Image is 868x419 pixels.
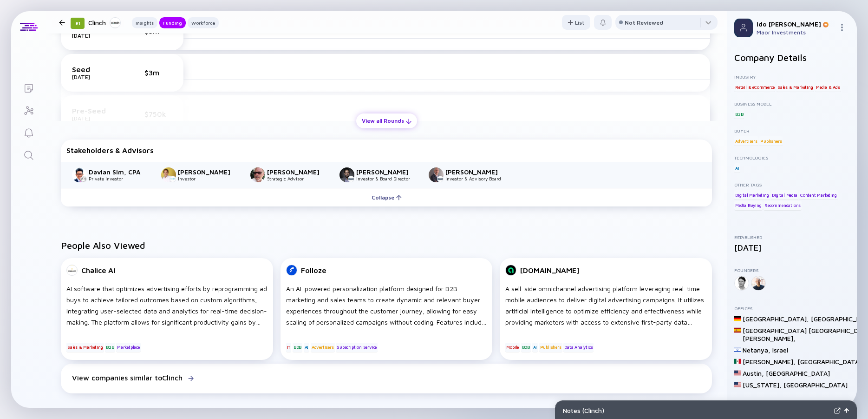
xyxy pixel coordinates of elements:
img: United States Flag [734,370,741,376]
div: Sales & Marketing [66,343,104,352]
div: [GEOGRAPHIC_DATA] [783,381,848,389]
div: Private Investor [89,176,150,181]
div: [GEOGRAPHIC_DATA] , [743,315,809,323]
div: [DATE] [72,32,118,39]
div: [GEOGRAPHIC_DATA] [766,369,830,377]
div: Chalice AI [81,266,115,274]
a: Lists [11,76,46,99]
div: Media & Ads [815,82,841,92]
a: Investor Map [11,99,46,121]
button: Insights [132,17,157,28]
button: List [562,15,590,30]
div: Offices [734,306,849,311]
div: Workforce [188,18,219,27]
img: United States Flag [734,381,741,388]
img: Mario Nissan picture [339,167,354,182]
a: Chalice AIAI software that optimizes advertising efforts by reprogramming ad buys to achieve tail... [61,258,273,364]
div: 81 [71,18,85,29]
div: AI software that optimizes advertising efforts by reprogramming ad buys to achieve tailored outco... [66,283,268,328]
div: Advertisers [311,343,335,352]
div: Funding [159,18,186,27]
button: View all Rounds [356,113,417,128]
img: Menu [838,24,846,31]
div: Marketplace [116,343,141,352]
div: Ido [PERSON_NAME] [757,20,835,28]
img: Israel Flag [734,346,741,353]
div: Industry [734,74,849,80]
img: Germany Flag [734,315,741,322]
button: Collapse [61,188,712,206]
div: Publishers [539,343,562,352]
div: [DOMAIN_NAME] [520,266,579,274]
div: Clinch [88,17,121,28]
div: Publishers [759,136,783,146]
div: Advertisers [734,136,758,146]
div: B2B [293,343,302,352]
div: Established [734,234,849,240]
div: [DATE] [72,73,118,80]
a: Reminders [11,121,46,143]
div: Austin , [743,369,764,377]
div: [GEOGRAPHIC_DATA][PERSON_NAME] , [743,326,807,342]
img: Spain Flag [734,327,741,333]
div: A sell-side omnichannel advertising platform leveraging real-time mobile audiences to deliver dig... [505,283,706,328]
div: Insights [132,18,157,27]
div: AI [734,163,740,173]
img: Expand Notes [834,407,841,414]
div: Recommendations [764,201,802,210]
div: Investor & Advisory Board [445,176,507,181]
div: Collapse [366,190,407,205]
div: Seed [72,65,118,73]
div: Data Analytics [563,343,594,352]
div: Folloze [301,266,326,274]
img: Amit Bohensky picture [429,167,444,182]
div: Digital Media [771,190,798,200]
img: Profile Picture [734,19,753,37]
div: Maor Investments [757,29,835,36]
div: [PERSON_NAME] [267,168,328,176]
div: Investor [178,176,239,181]
img: Open Notes [844,408,849,413]
a: FollozeAn AI-powered personalization platform designed for B2B marketing and sales teams to creat... [281,258,493,364]
div: Stakeholders & Advisors [66,146,706,154]
div: Investor & Board Director [356,176,418,181]
div: Other Tags [734,182,849,187]
div: Retail & eCommerce [734,82,775,92]
h2: People Also Viewed [61,240,712,251]
div: AI [532,343,538,352]
div: [PERSON_NAME] [356,168,418,176]
div: [DATE] [734,243,849,253]
div: Founders [734,267,849,273]
div: Israel [772,346,788,354]
div: Subscription Service [336,343,378,352]
a: Search [11,143,46,166]
h2: Company Details [734,52,849,63]
div: Technologies [734,155,849,160]
div: Notes ( Clinch ) [563,406,830,414]
div: B2B [734,109,744,119]
img: Edwin Teo picture [161,167,176,182]
img: Mexico Flag [734,358,741,365]
div: Digital Marketing [734,190,770,200]
div: B2B [521,343,531,352]
div: B2B [105,343,115,352]
div: View companies similar to Clinch [72,373,183,382]
div: AI [304,343,310,352]
img: Davian Sim, CPA picture [72,167,87,182]
div: An AI-powered personalization platform designed for B2B marketing and sales teams to create dynam... [286,283,487,328]
button: Funding [159,17,186,28]
div: [PERSON_NAME] [178,168,239,176]
div: Mobile [505,343,520,352]
div: Strategic Advisor [267,176,328,181]
a: [DOMAIN_NAME]A sell-side omnichannel advertising platform leveraging real-time mobile audiences t... [500,258,712,364]
div: Business Model [734,101,849,106]
div: [GEOGRAPHIC_DATA] [797,358,861,366]
div: Netanya , [743,346,770,354]
div: [PERSON_NAME] , [743,358,796,366]
div: Buyer [734,128,849,133]
div: [US_STATE] , [743,381,782,389]
button: Workforce [188,17,219,28]
div: Sales & Marketing [777,82,814,92]
div: Not Reviewed [625,19,663,26]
